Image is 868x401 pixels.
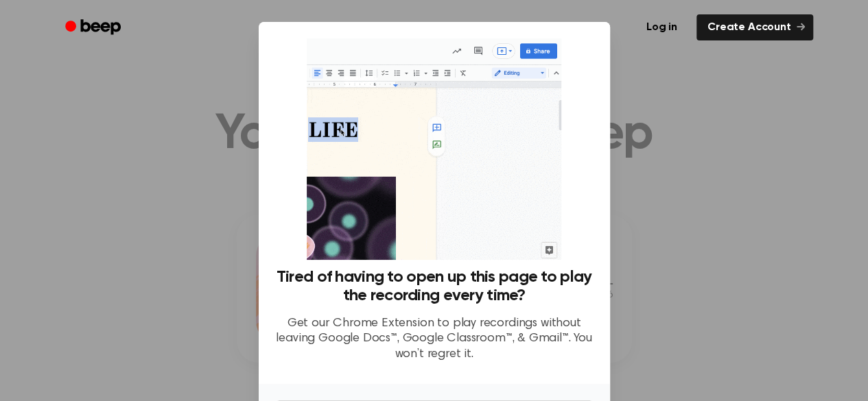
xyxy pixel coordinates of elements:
[275,268,594,305] h3: Tired of having to open up this page to play the recording every time?
[696,14,813,40] a: Create Account
[56,14,133,41] a: Beep
[635,14,688,40] a: Log in
[307,38,561,260] img: Beep extension in action
[275,316,594,363] p: Get our Chrome Extension to play recordings without leaving Google Docs™, Google Classroom™, & Gm...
